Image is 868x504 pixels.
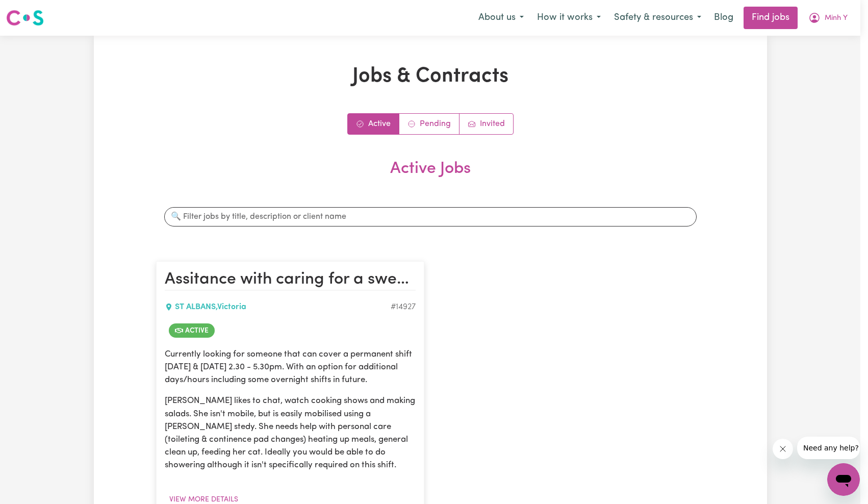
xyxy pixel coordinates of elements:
[472,7,530,29] button: About us
[6,6,44,30] a: Careseekers logo
[530,7,607,29] button: How it works
[399,114,459,134] a: Contracts pending review
[802,7,854,29] button: My Account
[156,64,705,89] h1: Jobs & Contracts
[708,7,739,29] a: Blog
[165,301,391,313] div: ST ALBANS , Victoria
[391,301,416,313] div: Job ID #14927
[459,114,513,134] a: Job invitations
[164,207,697,226] input: 🔍 Filter jobs by title, description or client name
[6,9,44,27] img: Careseekers logo
[773,439,793,459] iframe: Close message
[165,348,416,387] p: Currently looking for someone that can cover a permanent shift [DATE] & [DATE] 2.30 - 5.30pm. Wit...
[156,159,705,195] h2: Active Jobs
[827,463,860,496] iframe: Button to launch messaging window
[169,323,215,338] span: Job is active
[607,7,708,29] button: Safety & resources
[348,114,399,134] a: Active jobs
[797,437,860,459] iframe: Message from company
[825,13,848,24] span: Minh Y
[165,394,416,471] p: [PERSON_NAME] likes to chat, watch cooking shows and making salads. She isn't mobile, but is easi...
[744,7,798,29] a: Find jobs
[165,270,416,290] h2: Assitance with caring for a sweet 93y/old.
